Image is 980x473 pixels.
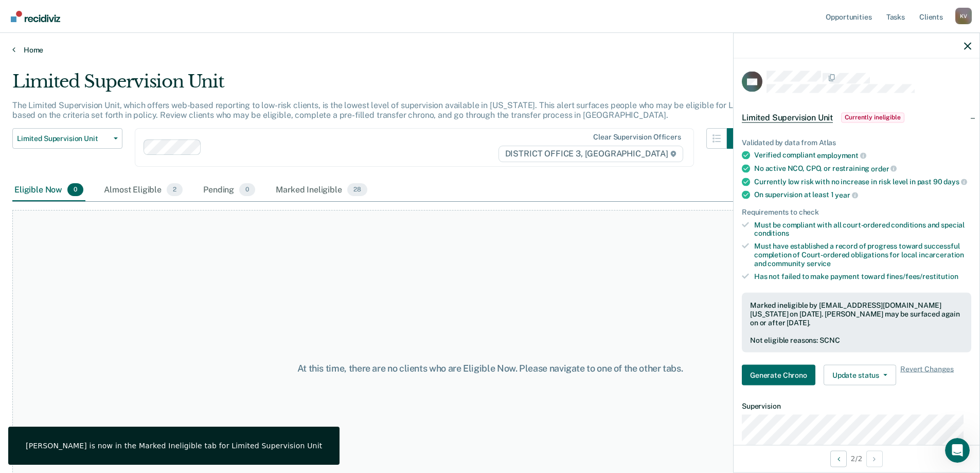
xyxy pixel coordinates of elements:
[830,450,847,467] button: Previous Opportunity
[824,365,896,386] button: Update status
[871,164,897,172] span: order
[67,183,83,197] span: 0
[12,71,747,100] div: Limited Supervision Unit
[102,179,185,202] div: Almost Eligible
[754,177,971,186] div: Currently low risk with no increase in risk level in past 90
[12,179,85,202] div: Eligible Now
[943,178,967,186] span: days
[754,242,971,268] div: Must have established a record of progress toward successful completion of Court-ordered obligati...
[900,365,954,386] span: Revert Changes
[742,138,971,147] div: Validated by data from Atlas
[11,11,60,22] img: Recidiviz
[754,151,971,160] div: Verified compliant
[866,450,883,467] button: Next Opportunity
[742,365,815,386] button: Generate Chrono
[167,183,183,197] span: 2
[734,445,979,472] div: 2 / 2
[754,190,971,200] div: On supervision at least 1
[841,112,904,122] span: Currently ineligible
[593,133,681,142] div: Clear supervision officers
[239,183,255,197] span: 0
[12,45,968,55] a: Home
[12,100,744,120] p: The Limited Supervision Unit, which offers web-based reporting to low-risk clients, is the lowest...
[750,301,963,327] div: Marked ineligible by [EMAIL_ADDRESS][DOMAIN_NAME][US_STATE] on [DATE]. [PERSON_NAME] may be surfa...
[742,112,833,122] span: Limited Supervision Unit
[252,363,729,374] div: At this time, there are no clients who are Eligible Now. Please navigate to one of the other tabs.
[817,151,866,160] span: employment
[498,146,683,162] span: DISTRICT OFFICE 3, [GEOGRAPHIC_DATA]
[750,336,963,344] div: Not eligible reasons: SCNC
[945,438,970,463] iframe: Intercom live chat
[754,220,971,238] div: Must be compliant with all court-ordered conditions and special conditions
[742,365,819,386] a: Navigate to form link
[886,272,958,280] span: fines/fees/restitution
[17,134,110,143] span: Limited Supervision Unit
[734,101,979,134] div: Limited Supervision UnitCurrently ineligible
[347,183,367,197] span: 28
[274,179,369,202] div: Marked Ineligible
[742,207,971,216] div: Requirements to check
[807,259,831,267] span: service
[26,441,322,450] div: [PERSON_NAME] is now in the Marked Ineligible tab for Limited Supervision Unit
[955,8,972,24] button: Profile dropdown button
[201,179,257,202] div: Pending
[754,164,971,173] div: No active NCO, CPO, or restraining
[754,272,971,281] div: Has not failed to make payment toward
[742,402,971,411] dt: Supervision
[955,8,972,24] div: K V
[835,190,858,199] span: year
